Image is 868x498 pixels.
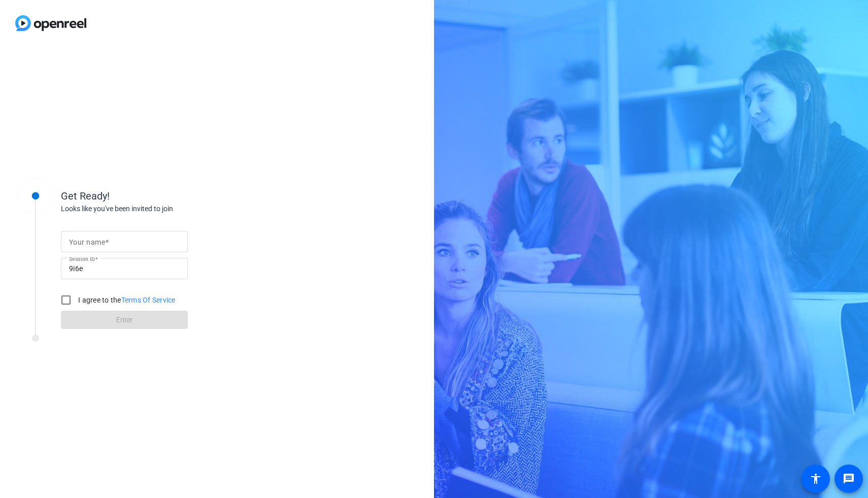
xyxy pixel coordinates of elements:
mat-label: Session ID [69,256,95,262]
mat-icon: accessibility [810,473,822,485]
div: Get Ready! [61,188,264,204]
div: Looks like you've been invited to join [61,204,264,214]
mat-label: Your name [69,238,105,246]
mat-icon: message [843,473,855,485]
a: Terms Of Service [121,296,176,304]
label: I agree to the [76,295,176,305]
